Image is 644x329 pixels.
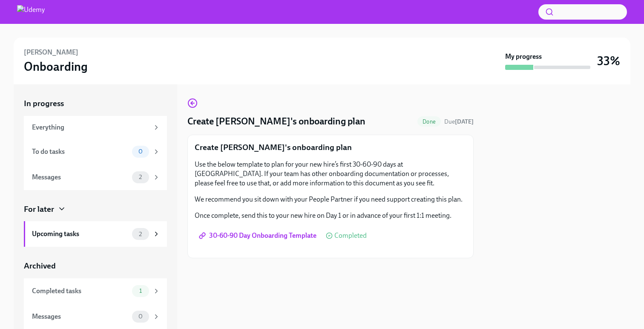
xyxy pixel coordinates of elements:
[32,229,129,239] div: Upcoming tasks
[24,59,88,74] h3: Onboarding
[32,147,129,156] div: To do tasks
[505,52,542,61] strong: My progress
[133,313,148,320] span: 0
[24,164,167,190] a: Messages2
[334,232,367,239] span: Completed
[24,221,167,247] a: Upcoming tasks2
[134,231,147,237] span: 2
[24,260,167,271] a: Archived
[134,174,147,180] span: 2
[17,5,45,19] img: Udemy
[24,48,78,57] h6: [PERSON_NAME]
[195,211,466,220] p: Once complete, send this to your new hire on Day 1 or in advance of your first 1:1 meeting.
[195,160,466,188] p: Use the below template to plan for your new hire’s first 30-60-90 days at [GEOGRAPHIC_DATA]. If y...
[24,204,54,215] div: For later
[444,118,474,125] span: Due
[24,116,167,139] a: Everything
[195,195,466,204] p: We recommend you sit down with your People Partner if you need support creating this plan.
[32,312,129,321] div: Messages
[24,204,167,215] a: For later
[195,227,322,244] a: 30-60-90 Day Onboarding Template
[133,148,148,155] span: 0
[201,231,316,240] span: 30-60-90 Day Onboarding Template
[32,173,129,182] div: Messages
[195,142,466,153] p: Create [PERSON_NAME]'s onboarding plan
[455,118,474,125] strong: [DATE]
[24,139,167,164] a: To do tasks0
[32,286,129,296] div: Completed tasks
[597,53,620,69] h3: 33%
[444,118,474,126] span: September 19th, 2025 11:00
[32,123,149,132] div: Everything
[24,98,167,109] a: In progress
[134,288,147,294] span: 1
[417,118,441,125] span: Done
[187,115,365,128] h4: Create [PERSON_NAME]'s onboarding plan
[24,278,167,304] a: Completed tasks1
